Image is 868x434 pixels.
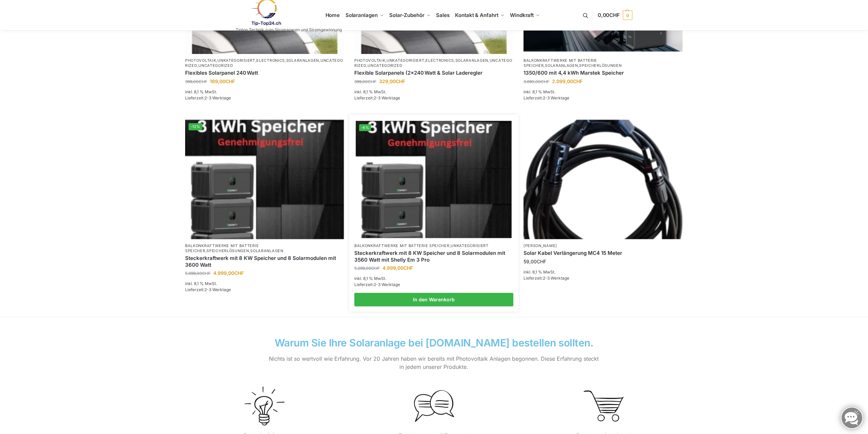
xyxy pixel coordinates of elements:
[524,269,683,275] p: inkl. 8,1 % MwSt.
[346,12,378,18] span: Solaranlagen
[354,243,513,248] p: ,
[374,282,400,287] span: 2-3 Werktage
[374,95,400,100] span: 2-3 Werktage
[543,276,569,281] span: 2-3 Werktage
[379,78,405,84] bdi: 329,00
[356,121,512,238] img: Home 12
[455,58,488,63] a: Solaranlagen
[623,11,632,20] span: 0
[524,58,597,68] a: Balkonkraftwerke mit Batterie Speicher
[545,63,578,68] a: Solaranlagen
[286,58,319,63] a: Solaranlagen
[584,386,623,426] img: Home 16
[185,89,344,95] p: inkl. 8,1 % MwSt.
[185,255,344,268] a: Steckerkraftwerk mit 8 KW Speicher und 8 Solarmodulen mit 3600 Watt
[244,386,284,426] img: Home 14
[524,120,683,239] a: Solar-Verlängerungskabel
[356,121,512,238] a: -6%Steckerkraftwerk mit 8 KW Speicher und 8 Solarmodulen mit 3560 Watt mit Shelly Em 3 Pro
[185,70,344,76] a: Flexibles Solarpanel 240 Watt
[541,79,549,84] span: CHF
[524,120,683,239] img: Home 13
[552,78,583,84] bdi: 2.099,00
[185,243,259,253] a: Balkonkraftwerke mit Batterie Speicher
[206,248,249,253] a: Speicherlösungen
[202,271,211,276] span: CHF
[354,243,450,248] a: Balkonkraftwerke mit Batterie Speicher
[524,276,569,281] span: Lieferzeit:
[185,120,344,239] img: Home 11
[354,293,513,306] a: In den Warenkorb legen: „Steckerkraftwerk mit 8 KW Speicher und 8 Solarmodulen mit 3560 Watt mit ...
[543,95,569,100] span: 2-3 Werktage
[371,266,380,271] span: CHF
[455,12,498,18] span: Kontakt & Anfahrt
[382,265,413,271] bdi: 4.999,00
[414,386,454,426] img: Home 15
[354,95,400,100] span: Lieferzeit:
[354,70,513,76] a: Flexible Solarpanels (2×240 Watt & Solar Laderegler
[579,63,622,68] a: Speicherlösungen
[236,28,342,32] p: Tiptop Technik zum Stromsparen und Stromgewinnung
[387,58,425,63] a: Unkategorisiert
[185,58,216,63] a: Photovoltaik
[368,63,402,68] a: Uncategorized
[256,58,285,63] a: Electronics
[354,58,513,69] p: , , , , ,
[234,270,244,276] span: CHF
[426,58,454,63] a: Electronics
[524,243,557,248] a: [PERSON_NAME]
[524,95,569,100] span: Lieferzeit:
[268,355,600,371] p: Nichts ist so wertvoll wie Erfahrung. Vor 20 Jahren haben wir bereits mit Photovoltaik Anlagen be...
[268,338,600,348] h2: Warum Sie Ihre Solaranlage bei [DOMAIN_NAME] bestellen sollten.
[213,270,244,276] bdi: 4.999,00
[451,243,489,248] a: Unkategorisiert
[225,78,235,84] span: CHF
[354,58,512,68] a: Uncategorized
[524,259,546,264] bdi: 59,00
[389,12,425,18] span: Solar-Zubehör
[354,79,376,84] bdi: 399,00
[354,266,380,271] bdi: 5.299,00
[598,12,620,18] span: 0,00
[185,58,344,69] p: , , , , ,
[524,70,683,76] a: 1350/600 mit 4,4 kWh Marstek Speicher
[573,78,583,84] span: CHF
[204,287,231,292] span: 2-3 Werktage
[524,89,683,95] p: inkl. 8,1 % MwSt.
[598,5,632,25] a: 0,00CHF 0
[185,287,231,292] span: Lieferzeit:
[396,78,405,84] span: CHF
[199,79,207,84] span: CHF
[609,12,620,18] span: CHF
[537,259,546,264] span: CHF
[185,58,343,68] a: Uncategorized
[368,79,376,84] span: CHF
[524,79,549,84] bdi: 3.690,00
[185,281,344,287] p: inkl. 8,1 % MwSt.
[204,95,231,100] span: 2-3 Werktage
[210,78,235,84] bdi: 169,00
[185,95,231,100] span: Lieferzeit:
[217,58,255,63] a: Unkategorisiert
[185,120,344,239] a: -12%Steckerkraftwerk mit 8 KW Speicher und 8 Solarmodulen mit 3600 Watt
[198,63,233,68] a: Uncategorized
[354,89,513,95] p: inkl. 8,1 % MwSt.
[524,250,683,257] a: Solar Kabel Verlängerung MC4 15 Meter
[354,250,513,263] a: Steckerkraftwerk mit 8 KW Speicher und 8 Solarmodulen mit 3560 Watt mit Shelly Em 3 Pro
[354,282,400,287] span: Lieferzeit:
[250,248,283,253] a: Solaranlagen
[185,243,344,254] p: , ,
[524,58,683,69] p: , ,
[354,276,513,282] p: inkl. 8,1 % MwSt.
[354,58,385,63] a: Photovoltaik
[436,12,450,18] span: Sales
[185,271,211,276] bdi: 5.699,00
[185,79,207,84] bdi: 399,00
[510,12,534,18] span: Windkraft
[403,265,413,271] span: CHF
